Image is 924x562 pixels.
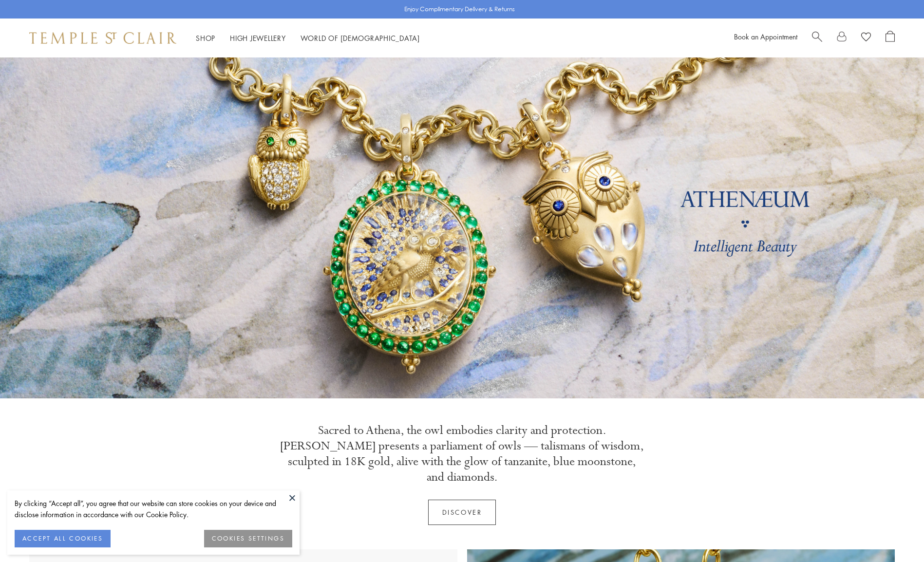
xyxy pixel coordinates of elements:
a: High JewelleryHigh Jewellery [230,33,286,43]
div: By clicking “Accept all”, you agree that our website can store cookies on your device and disclos... [15,498,292,520]
button: ACCEPT ALL COOKIES [15,530,111,547]
img: Temple St. Clair [29,32,176,44]
a: ShopShop [196,33,215,43]
a: Discover [428,500,496,525]
p: Sacred to Athena, the owl embodies clarity and protection. [PERSON_NAME] presents a parliament of... [280,423,645,485]
p: Enjoy Complimentary Delivery & Returns [404,4,515,14]
iframe: Gorgias live chat messenger [875,516,914,552]
a: Search [812,31,822,45]
a: World of [DEMOGRAPHIC_DATA]World of [DEMOGRAPHIC_DATA] [301,33,420,43]
nav: Main navigation [196,32,420,44]
a: Book an Appointment [734,32,797,41]
a: View Wishlist [861,31,871,45]
a: Open Shopping Bag [886,31,895,45]
button: COOKIES SETTINGS [204,530,292,547]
